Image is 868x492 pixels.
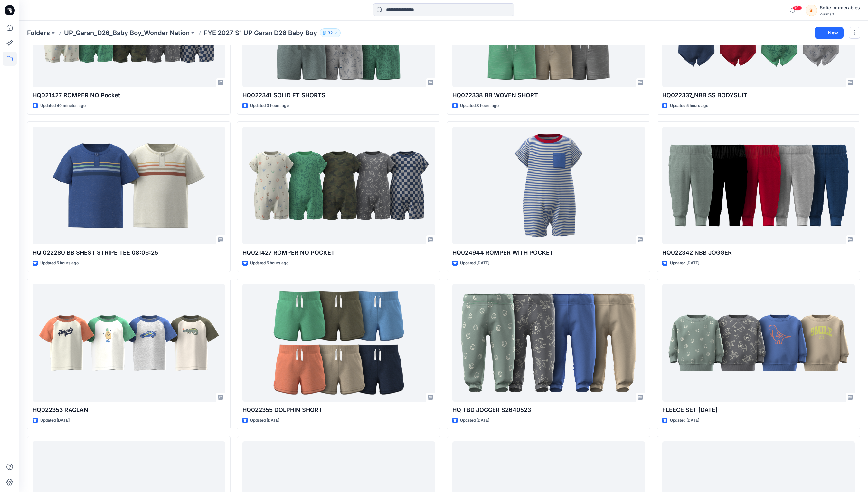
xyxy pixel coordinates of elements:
[242,248,435,257] p: HQ021427 ROMPER NO POCKET
[460,103,499,109] p: Updated 3 hours ago
[820,4,860,12] div: Sofie Inumerables
[460,260,489,267] p: Updated [DATE]
[452,406,645,415] p: HQ TBD JOGGER S2640523
[662,248,855,257] p: HQ022342 NBB JOGGER
[64,28,190,37] a: UP_Garan_D26_Baby Boy_Wonder Nation
[320,28,341,37] button: 32
[662,284,855,402] a: FLEECE SET 5.21.25
[452,284,645,402] a: HQ TBD JOGGER S2640523
[242,91,435,100] p: HQ022341 SOLID FT SHORTS
[242,406,435,415] p: HQ022355 DOLPHIN SHORT
[33,248,225,257] p: HQ 022280 BB SHEST STRIPE TEE 08:06:25
[460,417,489,424] p: Updated [DATE]
[792,5,802,11] span: 99+
[662,406,855,415] p: FLEECE SET [DATE]
[662,127,855,244] a: HQ022342 NBB JOGGER
[670,417,699,424] p: Updated [DATE]
[33,284,225,402] a: HQ022353 RAGLAN
[250,417,279,424] p: Updated [DATE]
[452,248,645,257] p: HQ024944 ROMPER WITH POCKET
[27,28,50,37] a: Folders
[452,91,645,100] p: HQ022338 BB WOVEN SHORT
[820,12,860,16] div: Walmart
[328,29,333,36] p: 32
[33,127,225,244] a: HQ 022280 BB SHEST STRIPE TEE 08:06:25
[670,103,708,109] p: Updated 5 hours ago
[242,284,435,402] a: HQ022355 DOLPHIN SHORT
[452,127,645,244] a: HQ024944 ROMPER WITH POCKET
[250,103,289,109] p: Updated 3 hours ago
[806,5,817,16] div: SI
[662,91,855,100] p: HQ022337_NBB SS BODYSUIT
[40,417,70,424] p: Updated [DATE]
[204,28,317,37] p: FYE 2027 S1 UP Garan D26 Baby Boy
[250,260,288,267] p: Updated 5 hours ago
[242,127,435,244] a: HQ021427 ROMPER NO POCKET
[33,91,225,100] p: HQ021427 ROMPER NO Pocket
[40,103,86,109] p: Updated 40 minutes ago
[33,406,225,415] p: HQ022353 RAGLAN
[815,27,844,39] button: New
[670,260,699,267] p: Updated [DATE]
[40,260,79,267] p: Updated 5 hours ago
